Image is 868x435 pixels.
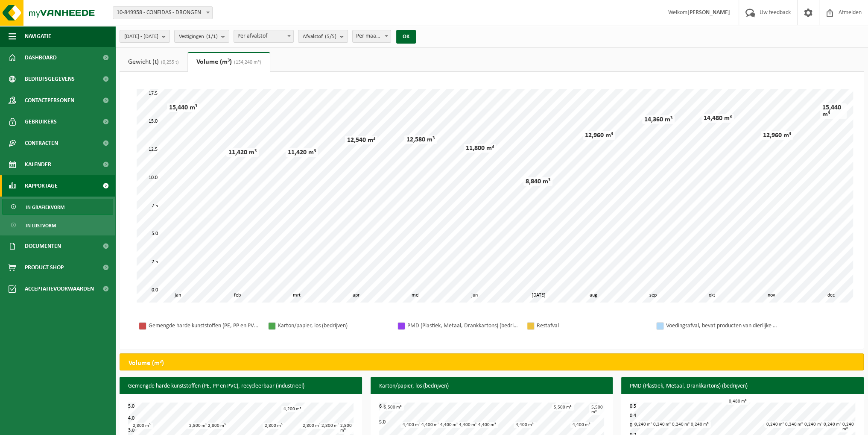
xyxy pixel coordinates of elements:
span: Acceptatievoorwaarden [25,278,94,300]
span: Contactpersonen [25,90,74,111]
span: Vestigingen [179,30,218,43]
div: 12,960 m³ [761,131,793,140]
div: 5,500 m³ [382,404,404,411]
div: 5,500 m³ [552,404,574,411]
div: 0,240 m³ [764,421,786,428]
span: Contracten [25,132,58,154]
span: Afvalstof [303,30,336,43]
div: 0,240 m³ [689,421,711,428]
button: [DATE] - [DATE] [120,30,170,43]
div: 2,800 m³ [263,423,285,429]
span: Navigatie [25,26,51,47]
div: 4,400 m³ [514,422,536,428]
div: 4,200 m³ [281,406,304,412]
span: Per afvalstof [234,30,294,43]
span: (0,255 t) [159,60,179,65]
span: In grafiekvorm [26,199,64,215]
button: Afvalstof(5/5) [298,30,348,43]
count: (5/5) [325,34,336,39]
div: 2,800 m³ [319,423,342,429]
span: Documenten [25,235,61,257]
div: 8,840 m³ [523,177,552,186]
div: Restafval [537,320,648,331]
div: 0,240 m³ [802,421,824,428]
div: 4,400 m³ [419,422,441,428]
span: Per maand [353,30,391,42]
strong: [PERSON_NAME] [687,9,730,16]
div: Voedingsafval, bevat producten van dierlijke oorsprong, onverpakt, categorie 3 [666,320,777,331]
div: PMD (Plastiek, Metaal, Drankkartons) (bedrijven) [407,320,518,331]
div: 12,580 m³ [404,135,437,144]
div: 12,960 m³ [583,131,615,140]
span: In lijstvorm [26,217,56,234]
count: (1/1) [206,34,218,39]
div: 15,440 m³ [167,103,199,112]
div: 4,400 m³ [570,422,593,428]
div: 2,800 m³ [187,423,209,429]
div: 11,420 m³ [226,148,259,157]
div: 12,540 m³ [345,136,377,144]
button: Vestigingen(1/1) [174,30,229,43]
span: Dashboard [25,47,57,68]
span: (154,240 m³) [232,60,261,65]
div: 11,420 m³ [286,148,318,157]
div: 0,240 m³ [651,421,673,428]
div: 4,400 m³ [400,422,423,428]
div: 0,480 m³ [727,398,749,405]
div: 0,240 m³ [632,421,655,428]
a: In grafiekvorm [2,199,113,215]
span: Kalender [25,154,51,175]
div: 2,800 m³ [131,423,153,429]
div: 2,800 m³ [338,423,354,434]
div: 0,240 m³ [670,421,692,428]
h3: Karton/papier, los (bedrijven) [371,377,613,396]
span: 10-849958 - CONFIDAS - DRONGEN [113,6,213,19]
div: 4,400 m³ [438,422,460,428]
div: 5,500 m³ [589,404,605,415]
h3: Gemengde harde kunststoffen (PE, PP en PVC), recycleerbaar (industrieel) [120,377,362,396]
div: Karton/papier, los (bedrijven) [278,320,389,331]
div: 4,400 m³ [457,422,479,428]
div: 0,240 m³ [821,421,843,428]
div: Gemengde harde kunststoffen (PE, PP en PVC), recycleerbaar (industrieel) [149,320,260,331]
div: 14,480 m³ [701,114,734,123]
h2: Volume (m³) [120,354,172,373]
h3: PMD (Plastiek, Metaal, Drankkartons) (bedrijven) [621,377,864,396]
div: 14,360 m³ [642,115,675,124]
span: Product Shop [25,257,64,278]
span: Gebruikers [25,111,57,132]
div: 4,400 m³ [476,422,498,428]
div: 15,440 m³ [820,103,847,119]
span: [DATE] - [DATE] [124,30,158,43]
span: 10-849958 - CONFIDAS - DRONGEN [113,7,212,19]
span: Bedrijfsgegevens [25,68,75,90]
span: Per maand [352,30,391,43]
button: OK [396,30,416,44]
div: 2,800 m³ [301,423,323,429]
a: In lijstvorm [2,217,113,233]
div: 11,800 m³ [464,144,496,153]
div: 0,240 m³ [840,421,856,432]
span: Per afvalstof [234,30,293,42]
div: 0,240 m³ [783,421,805,428]
a: Volume (m³) [188,52,270,72]
span: Rapportage [25,175,58,197]
div: 2,800 m³ [206,423,228,429]
a: Gewicht (t) [120,52,187,72]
